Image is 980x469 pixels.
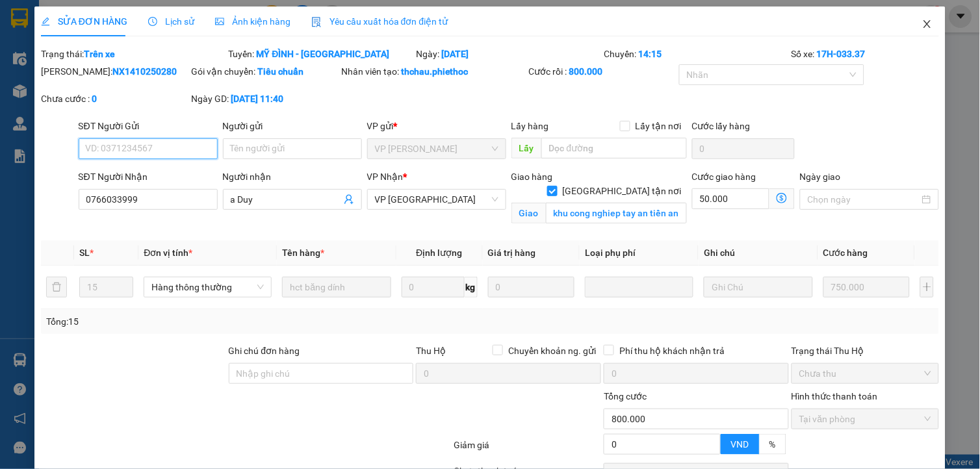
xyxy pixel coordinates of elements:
[529,64,677,79] div: Cước rồi :
[799,409,931,429] span: Tại văn phòng
[808,192,920,207] input: Ngày giao
[823,277,910,298] input: 0
[417,247,463,258] span: Định lượng
[630,119,687,133] span: Lấy tận nơi
[731,439,749,450] span: VND
[375,139,498,158] span: VP Nguyễn Xiển
[191,64,339,79] div: Gói vận chuyển:
[148,17,157,26] span: clock-circle
[799,364,931,383] span: Chưa thu
[488,277,575,298] input: 0
[215,17,224,26] span: picture
[692,121,751,131] label: Cước lấy hàng
[452,438,602,461] div: Giảm giá
[41,92,188,106] div: Chưa cước :
[41,17,50,26] span: edit
[92,94,97,104] b: 0
[341,64,526,79] div: Nhân viên tạo:
[46,314,379,329] div: Tổng: 15
[148,16,194,27] span: Lịch sử
[282,277,391,298] input: VD: Bàn, Ghế
[151,277,264,297] span: Hàng thông thường
[282,247,324,258] span: Tên hàng
[511,203,546,223] span: Giao
[311,17,322,27] img: icon
[231,94,283,104] b: [DATE] 11:40
[920,277,934,298] button: plus
[604,391,647,401] span: Tổng cước
[79,247,90,258] span: SL
[511,138,541,158] span: Lấy
[503,344,601,358] span: Chuyển khoản ng. gửi
[344,194,354,205] span: user-add
[638,49,662,59] b: 14:15
[367,171,404,182] span: VP Nhận
[191,92,339,106] div: Ngày GD:
[704,277,812,298] input: Ghi Chú
[144,247,192,258] span: Đơn vị tính
[602,47,790,61] div: Chuyến:
[692,171,756,182] label: Cước giao hàng
[311,16,448,27] span: Yêu cầu xuất hóa đơn điện tử
[46,277,67,298] button: delete
[909,6,946,43] button: Close
[541,138,687,158] input: Dọc đường
[257,49,390,59] b: MỸ ĐÌNH - [GEOGRAPHIC_DATA]
[692,188,770,209] input: Cước giao hàng
[441,49,469,59] b: [DATE]
[614,344,730,358] span: Phí thu hộ khách nhận trả
[367,119,506,133] div: VP gửi
[817,49,866,59] b: 17H-033.37
[401,66,469,77] b: thchau.phiethoc
[790,47,940,61] div: Số xe:
[84,49,115,59] b: Trên xe
[227,47,415,61] div: Tuyến:
[546,203,687,223] input: Giao tận nơi
[777,193,787,203] span: dollar-circle
[112,66,177,77] b: NX1410250280
[415,47,602,61] div: Ngày:
[488,247,536,258] span: Giá trị hàng
[41,64,188,79] div: [PERSON_NAME]:
[580,240,699,266] th: Loại phụ phí
[215,16,290,27] span: Ảnh kiện hàng
[558,184,687,198] span: [GEOGRAPHIC_DATA] tận nơi
[769,439,776,450] span: %
[692,138,795,159] input: Cước lấy hàng
[229,363,414,384] input: Ghi chú đơn hàng
[511,121,549,131] span: Lấy hàng
[41,16,127,27] span: SỬA ĐƠN HÀNG
[699,240,818,266] th: Ghi chú
[229,346,300,356] label: Ghi chú đơn hàng
[569,66,603,77] b: 800.000
[511,171,553,182] span: Giao hàng
[823,247,868,258] span: Cước hàng
[922,19,933,29] span: close
[800,171,841,182] label: Ngày giao
[375,190,498,209] span: VP Tiền Hải
[465,277,478,298] span: kg
[223,119,362,133] div: Người gửi
[79,170,218,184] div: SĐT Người Nhận
[792,391,878,401] label: Hình thức thanh toán
[79,119,218,133] div: SĐT Người Gửi
[416,346,446,356] span: Thu Hộ
[223,170,362,184] div: Người nhận
[40,47,227,61] div: Trạng thái:
[257,66,303,77] b: Tiêu chuẩn
[792,344,939,358] div: Trạng thái Thu Hộ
